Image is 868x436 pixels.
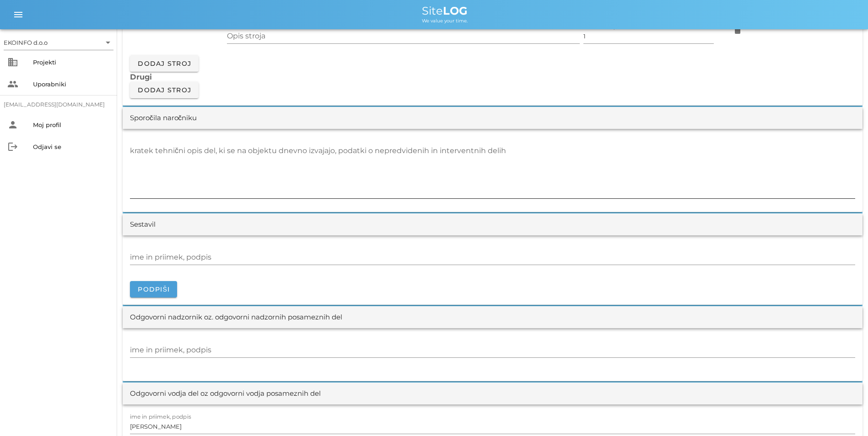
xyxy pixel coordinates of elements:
[130,55,199,72] button: Dodaj stroj
[13,9,24,20] i: menu
[102,37,113,48] i: arrow_drop_down
[130,72,855,82] h3: Drugi
[422,4,468,17] span: Site
[137,59,191,68] span: Dodaj stroj
[137,86,191,94] span: Dodaj stroj
[422,18,468,24] span: We value your time.
[7,57,18,68] i: business
[130,82,199,98] button: Dodaj stroj
[130,414,191,420] label: ime in priimek, podpis
[33,143,110,150] div: Odjavi se
[4,35,113,50] div: EKOINFO d.o.o
[137,285,170,293] span: Podpiši
[33,80,110,88] div: Uporabniki
[33,58,110,66] div: Projekti
[4,38,48,47] div: EKOINFO d.o.o
[130,281,177,298] button: Podpiši
[130,312,342,323] div: Odgovorni nadzornik oz. odgovorni nadzornih posameznih del
[7,119,18,130] i: person
[130,219,156,230] div: Sestavil
[737,337,868,436] div: Pripomoček za klepet
[583,23,622,30] label: Število strojev
[7,141,18,152] i: logout
[443,4,468,17] b: LOG
[33,121,110,128] div: Moj profil
[732,24,743,35] i: delete
[737,337,868,436] iframe: Chat Widget
[7,79,18,90] i: people
[130,388,321,399] div: Odgovorni vodja del oz odgovorni vodja posameznih del
[130,113,197,123] div: Sporočila naročniku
